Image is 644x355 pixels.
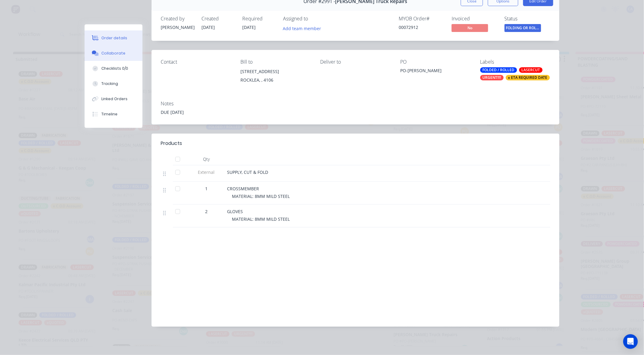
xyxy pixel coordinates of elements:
div: Timeline [102,111,118,117]
div: Qty [188,153,225,165]
span: FOLDING OR ROLL... [505,24,541,32]
div: x ETA REQUIRED DATE [506,75,550,80]
span: GLOVES [227,209,243,214]
span: External [191,169,222,175]
button: Checklists 0/0 [85,61,142,76]
span: [DATE] [201,24,215,30]
span: MATERIAL: 8MM MILD STEEL [232,193,290,199]
span: CROSSMEMBER [227,186,259,192]
div: Products [161,140,182,147]
div: Required [242,16,276,22]
button: Timeline [85,107,142,122]
button: Collaborate [85,46,142,61]
span: SUPPLY, CUT & FOLD [227,169,268,175]
span: 1 [205,185,208,192]
div: DUE [DATE] [161,109,550,115]
div: [STREET_ADDRESS]ROCKLEA, , 4106 [240,67,310,87]
div: ROCKLEA, , 4106 [240,76,310,84]
div: [STREET_ADDRESS] [240,67,310,76]
div: Contact [161,59,231,65]
div: Labels [480,59,550,65]
div: FOLDED / ROLLED [480,67,517,73]
span: No [452,24,488,32]
button: Linked Orders [85,91,142,107]
div: 00072912 [399,24,444,30]
div: Created by [161,16,194,22]
div: [PERSON_NAME] [161,24,194,30]
div: Open Intercom Messenger [623,334,638,349]
div: URGENT!!!! [480,75,504,80]
div: Tracking [102,81,118,86]
div: Collaborate [102,51,126,56]
div: Deliver to [320,59,390,65]
div: Assigned to [283,16,344,22]
button: Tracking [85,76,142,91]
div: PO-[PERSON_NAME] [400,67,470,76]
button: FOLDING OR ROLL... [505,24,541,33]
div: Checklists 0/0 [102,66,128,71]
button: Add team member [283,24,324,32]
button: Order details [85,30,142,46]
div: Created [201,16,235,22]
div: Notes [161,101,550,107]
span: 2 [205,208,208,215]
span: [DATE] [242,24,256,30]
div: Linked Orders [102,96,128,102]
div: Bill to [240,59,310,65]
div: Order details [102,35,128,41]
div: LASERCUT [519,67,543,73]
span: MATERIAL: 8MM MILD STEEL [232,216,290,222]
div: PO [400,59,470,65]
div: Status [505,16,550,22]
div: MYOB Order # [399,16,444,22]
button: Add team member [280,24,324,32]
div: Invoiced [452,16,497,22]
